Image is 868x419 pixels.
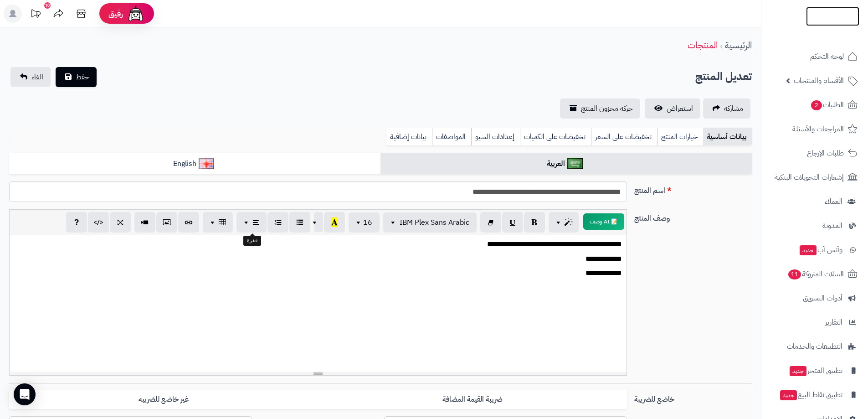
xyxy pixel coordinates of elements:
[363,217,372,228] span: 16
[803,292,842,305] span: أدوات التسويق
[767,287,863,309] a: أدوات التسويق
[822,219,842,232] span: المدونة
[825,195,842,208] span: العملاء
[703,98,750,119] a: مشاركه
[24,5,47,25] a: تحديثات المنصة
[127,5,145,23] img: ai-face.png
[108,8,123,19] span: رفيق
[349,212,380,233] button: 16
[9,153,380,175] a: English
[631,181,755,196] label: اسم المنتج
[383,212,477,233] button: IBM Plex Sans Arabic
[767,263,863,285] a: السلات المتروكة11
[807,147,844,160] span: طلبات الإرجاع
[199,158,215,169] img: English
[780,390,797,400] span: جديد
[380,153,752,175] a: العربية
[767,94,863,116] a: الطلبات2
[581,103,633,114] span: حركة مخزون المنتج
[31,72,43,83] span: الغاء
[789,364,842,377] span: تطبيق المتجر
[799,243,842,256] span: وآتس آب
[703,128,752,146] a: بيانات أساسية
[767,239,863,261] a: وآتس آبجديد
[767,142,863,164] a: طلبات الإرجاع
[811,100,822,110] span: 2
[688,38,718,52] a: المنتجات
[432,128,471,146] a: المواصفات
[10,67,51,87] a: الغاء
[56,67,97,87] button: حفظ
[794,74,844,87] span: الأقسام والمنتجات
[9,390,318,409] label: غير خاضع للضريبه
[775,171,844,184] span: إشعارات التحويلات البنكية
[792,123,844,135] span: المراجعات والأسئلة
[767,46,863,67] a: لوحة التحكم
[779,388,842,401] span: تطبيق نقاط البيع
[645,98,700,119] a: استعراض
[243,236,261,246] div: فقرة
[400,217,469,228] span: IBM Plex Sans Arabic
[800,245,817,255] span: جديد
[14,383,36,405] div: Open Intercom Messenger
[631,390,755,405] label: خاضع للضريبة
[471,128,520,146] a: إعدادات السيو
[825,316,842,329] span: التقارير
[725,38,752,52] a: الرئيسية
[787,340,842,353] span: التطبيقات والخدمات
[810,98,844,111] span: الطلبات
[76,72,89,83] span: حفظ
[767,336,863,357] a: التطبيقات والخدمات
[567,158,583,169] img: العربية
[767,118,863,140] a: المراجعات والأسئلة
[767,215,863,237] a: المدونة
[657,128,703,146] a: خيارات المنتج
[790,366,806,376] span: جديد
[386,128,432,146] a: بيانات إضافية
[560,98,640,119] a: حركة مخزون المنتج
[520,128,591,146] a: تخفيضات على الكميات
[583,213,624,230] button: 📝 AI وصف
[787,268,844,280] span: السلات المتروكة
[767,384,863,406] a: تطبيق نقاط البيعجديد
[591,128,657,146] a: تخفيضات على السعر
[767,311,863,333] a: التقارير
[810,50,844,63] span: لوحة التحكم
[631,209,755,224] label: وصف المنتج
[318,390,627,409] label: ضريبة القيمة المضافة
[667,103,693,114] span: استعراض
[724,103,743,114] span: مشاركه
[767,191,863,212] a: العملاء
[44,2,51,9] div: 10
[695,67,752,86] h2: تعديل المنتج
[767,360,863,382] a: تطبيق المتجرجديد
[767,166,863,188] a: إشعارات التحويلات البنكية
[788,269,801,279] span: 11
